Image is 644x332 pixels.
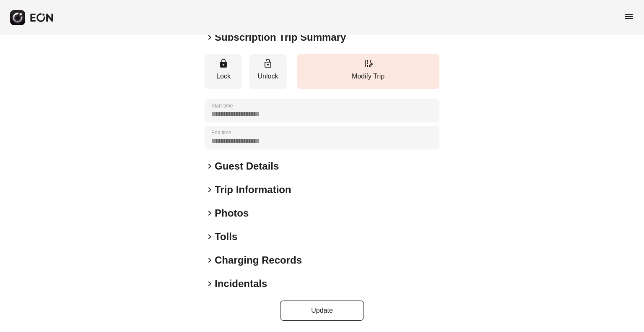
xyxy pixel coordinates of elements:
span: lock [218,58,229,68]
span: keyboard_arrow_right [205,185,215,195]
span: menu [624,11,634,21]
span: keyboard_arrow_right [205,161,215,171]
h2: Incidentals [215,277,267,290]
button: Unlock [249,54,287,89]
button: Lock [205,54,242,89]
h2: Photos [215,207,249,220]
p: Unlock [253,71,283,81]
p: Modify Trip [301,71,435,81]
span: edit_road [363,58,373,68]
h2: Guest Details [215,159,279,173]
span: keyboard_arrow_right [205,208,215,218]
button: Update [280,301,364,321]
h2: Subscription Trip Summary [215,31,346,44]
button: Modify Trip [297,54,439,89]
span: lock_open [263,58,273,68]
span: keyboard_arrow_right [205,279,215,289]
h2: Tolls [215,230,237,243]
span: keyboard_arrow_right [205,32,215,42]
span: keyboard_arrow_right [205,232,215,242]
h2: Trip Information [215,183,291,196]
span: keyboard_arrow_right [205,255,215,265]
p: Lock [209,71,238,81]
h2: Charging Records [215,254,302,267]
